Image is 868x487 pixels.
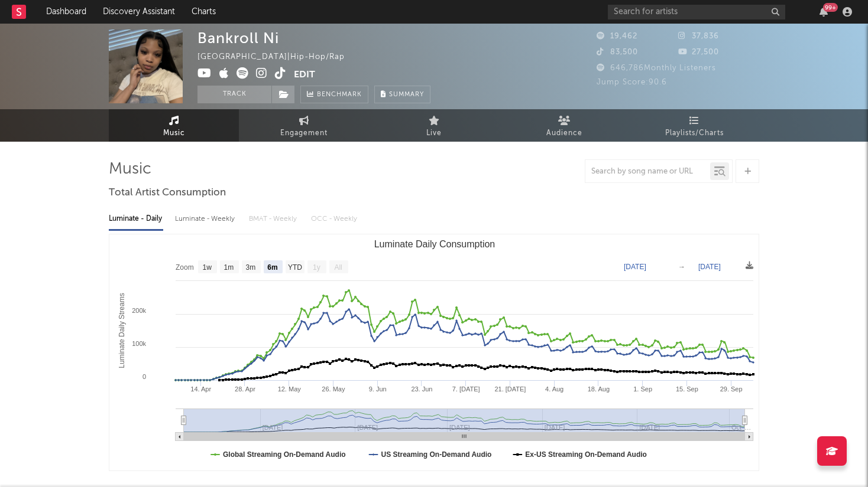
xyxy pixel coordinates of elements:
[820,7,828,17] button: 99+
[678,263,685,271] text: →
[280,126,328,140] span: Engagement
[197,50,358,64] div: [GEOGRAPHIC_DATA] | Hip-Hop/Rap
[132,307,146,314] text: 200k
[369,385,387,393] text: 9. Jun
[597,64,716,72] span: 646,786 Monthly Listeners
[374,239,495,249] text: Luminate Daily Consumption
[163,126,185,140] span: Music
[334,263,342,272] text: All
[633,385,652,393] text: 1. Sep
[224,263,234,272] text: 1m
[239,109,369,142] a: Engagement
[597,32,637,40] span: 19,462
[132,340,146,347] text: 100k
[369,109,499,142] a: Live
[525,450,647,459] text: Ex-US Streaming On-Demand Audio
[322,385,345,393] text: 26. May
[546,126,582,140] span: Audience
[597,79,667,86] span: Jump Score: 90.6
[278,385,302,393] text: 12. May
[197,30,279,47] div: Bankroll Ni
[585,167,710,177] input: Search by song name or URL
[678,48,719,56] span: 27,500
[411,385,432,393] text: 23. Jun
[109,234,759,470] svg: Luminate Daily Consumption
[118,293,126,368] text: Luminate Daily Streams
[452,385,480,393] text: 7. [DATE]
[494,385,526,393] text: 21. [DATE]
[499,109,629,142] a: Audience
[246,263,256,272] text: 3m
[176,263,194,272] text: Zoom
[823,3,838,12] div: 99 +
[426,126,442,140] span: Live
[665,126,724,140] span: Playlists/Charts
[624,263,646,271] text: [DATE]
[197,86,271,103] button: Track
[597,48,638,56] span: 83,500
[720,385,743,393] text: 29. Sep
[190,385,211,393] text: 14. Apr
[676,385,698,393] text: 15. Sep
[294,67,315,82] button: Edit
[109,186,226,200] span: Total Artist Consumption
[389,91,424,98] span: Summary
[608,5,785,19] input: Search for artists
[235,385,255,393] text: 28. Apr
[109,209,163,229] div: Luminate - Daily
[588,385,610,393] text: 18. Aug
[374,86,430,103] button: Summary
[545,385,563,393] text: 4. Aug
[381,450,492,459] text: US Streaming On-Demand Audio
[223,450,346,459] text: Global Streaming On-Demand Audio
[678,32,719,40] span: 37,836
[731,424,751,431] text: Oct '…
[175,209,237,229] div: Luminate - Weekly
[288,263,302,272] text: YTD
[698,263,721,271] text: [DATE]
[629,109,759,142] a: Playlists/Charts
[142,373,146,380] text: 0
[109,109,239,142] a: Music
[267,263,277,272] text: 6m
[203,263,212,272] text: 1w
[300,86,368,103] a: Benchmark
[317,88,362,102] span: Benchmark
[313,263,320,272] text: 1y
